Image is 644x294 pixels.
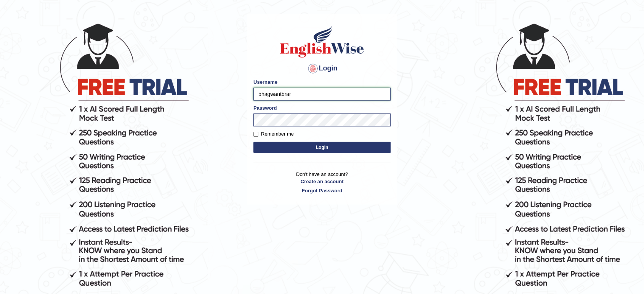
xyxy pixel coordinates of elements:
p: Don't have an account? [253,171,391,194]
label: Username [253,78,277,86]
input: Remember me [253,132,258,137]
label: Password [253,104,277,112]
h4: Login [253,62,391,75]
a: Create an account [253,178,391,185]
img: Logo of English Wise sign in for intelligent practice with AI [279,24,365,59]
button: Login [253,142,391,153]
a: Forgot Password [253,187,391,194]
label: Remember me [253,130,294,138]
